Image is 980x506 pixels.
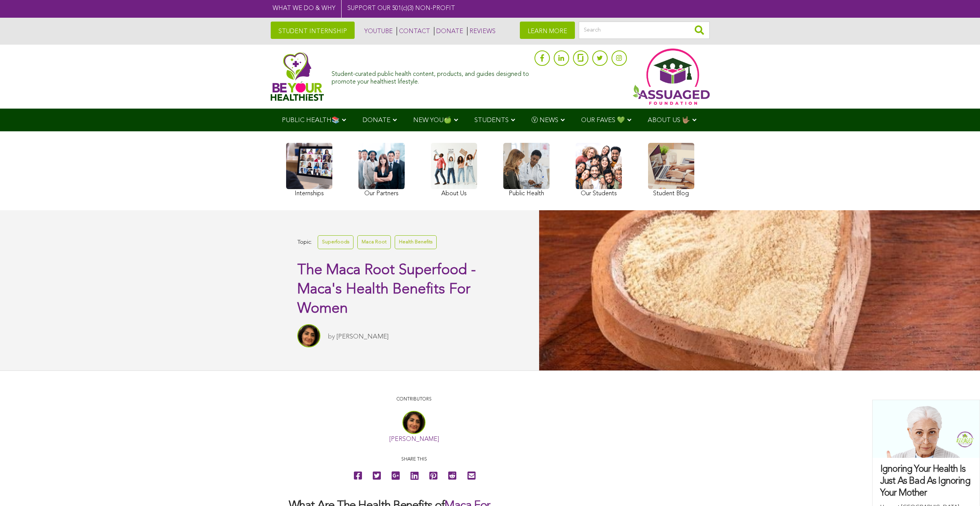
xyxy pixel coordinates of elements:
[581,117,625,124] span: OUR FAVES 💚
[941,469,980,506] iframe: Chat Widget
[297,237,312,248] span: Topic:
[397,27,430,35] a: CONTACT
[413,117,452,124] span: NEW YOU🍏
[289,396,539,403] p: CONTRIBUTORS
[531,117,558,124] span: Ⓥ NEWS
[357,235,391,249] a: Maca Root
[648,117,690,124] span: ABOUT US 🤟🏽
[282,117,340,124] span: PUBLIC HEALTH📚
[337,333,389,340] a: [PERSON_NAME]
[362,117,390,124] span: DONATE
[395,235,437,249] a: Health Benefits
[474,117,509,124] span: STUDENTS
[467,27,496,35] a: REVIEWS
[579,22,710,39] input: Search
[297,263,476,316] span: The Maca Root Superfood - Maca's Health Benefits For Women
[297,324,320,347] img: Sitara Darvish
[578,54,583,62] img: glassdoor
[520,22,575,39] a: LEARN MORE
[271,109,710,131] div: Navigation Menu
[434,27,463,35] a: DONATE
[289,456,539,463] p: Share this
[362,27,393,35] a: YOUTUBE
[318,235,353,249] a: Superfoods
[332,67,530,85] div: Student-curated public health content, products, and guides designed to promote your healthiest l...
[328,333,335,340] span: by
[389,436,439,442] a: [PERSON_NAME]
[271,22,355,39] a: STUDENT INTERNSHIP
[271,52,324,101] img: Assuaged
[633,49,710,105] img: Assuaged App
